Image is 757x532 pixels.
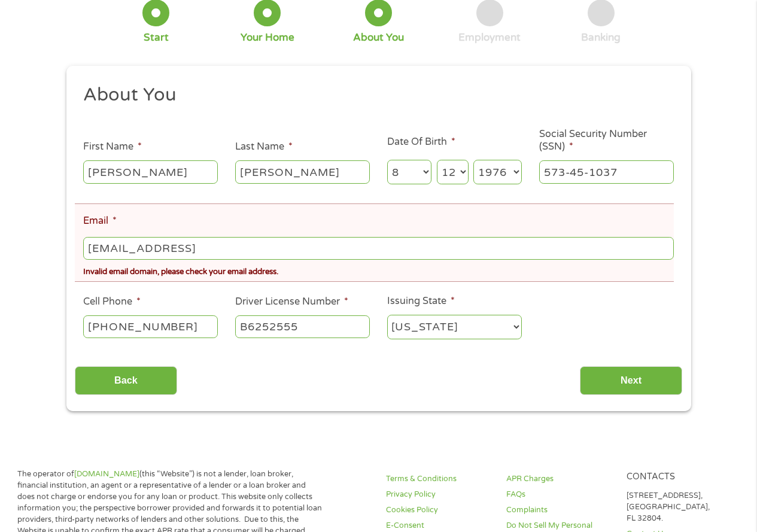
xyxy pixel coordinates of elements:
[539,160,674,183] input: 078-05-1120
[386,489,492,500] a: Privacy Policy
[539,128,674,153] label: Social Security Number (SSN)
[83,237,673,260] input: john@gmail.com
[235,160,370,183] input: Smith
[75,366,177,396] input: Back
[83,141,142,153] label: First Name
[581,31,621,44] div: Banking
[83,160,218,183] input: John
[83,315,218,338] input: (541) 754-3010
[74,469,139,479] a: [DOMAIN_NAME]
[506,504,612,516] a: Complaints
[458,31,521,44] div: Employment
[83,83,665,107] h2: About You
[83,262,673,278] div: Invalid email domain, please check your email address.
[627,472,732,483] h4: Contacts
[506,473,612,485] a: APR Charges
[235,296,348,308] label: Driver License Number
[144,31,169,44] div: Start
[235,141,293,153] label: Last Name
[386,473,492,485] a: Terms & Conditions
[83,215,117,227] label: Email
[83,296,141,308] label: Cell Phone
[580,366,682,396] input: Next
[386,520,492,531] a: E-Consent
[241,31,294,44] div: Your Home
[387,295,455,308] label: Issuing State
[353,31,404,44] div: About You
[386,504,492,516] a: Cookies Policy
[387,136,455,148] label: Date Of Birth
[506,489,612,500] a: FAQs
[627,490,732,524] p: [STREET_ADDRESS], [GEOGRAPHIC_DATA], FL 32804.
